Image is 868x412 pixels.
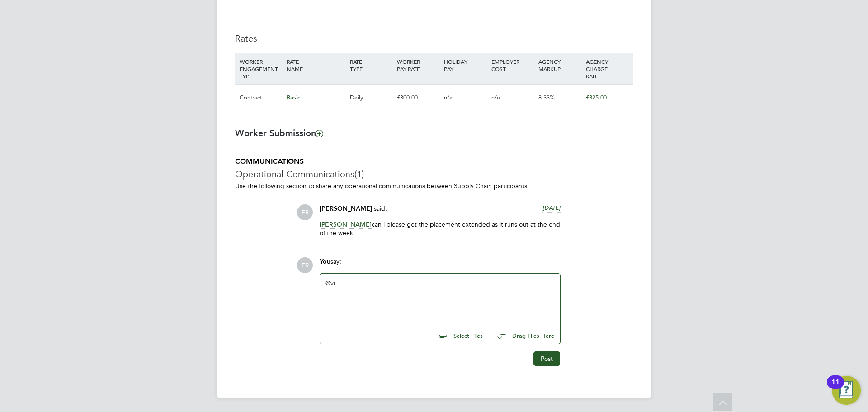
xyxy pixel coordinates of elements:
[444,94,453,101] span: n/a
[831,382,840,394] div: 11
[489,53,536,77] div: EMPLOYER COST
[395,85,442,111] div: £300.00
[832,376,861,405] button: Open Resource Center, 11 new notifications
[584,53,631,84] div: AGENCY CHARGE RATE
[320,220,561,237] p: can i please get the placement extended as it runs out at the end of the week
[491,94,500,101] span: n/a
[542,204,561,212] span: [DATE]
[325,279,555,318] div: @vi
[320,205,372,213] span: [PERSON_NAME]
[235,128,323,138] b: Worker Submission
[374,204,387,213] span: said:
[320,220,372,229] span: [PERSON_NAME]
[235,157,633,166] h5: COMMUNICATIONS
[237,85,284,111] div: Contract
[442,53,489,77] div: HOLIDAY PAY
[348,85,395,111] div: Daily
[297,204,313,220] span: ER
[284,53,347,77] div: RATE NAME
[235,168,633,180] h3: Operational Communications
[320,258,330,265] span: You
[533,351,560,366] button: Post
[235,33,633,44] h3: Rates
[297,257,313,273] span: ER
[287,94,300,101] span: Basic
[586,94,607,101] span: £325.00
[348,53,395,77] div: RATE TYPE
[320,257,561,273] div: say:
[490,327,555,346] button: Drag Files Here
[536,53,583,77] div: AGENCY MARKUP
[538,94,555,101] span: 8.33%
[395,53,442,77] div: WORKER PAY RATE
[237,53,284,84] div: WORKER ENGAGEMENT TYPE
[235,182,633,190] p: Use the following section to share any operational communications between Supply Chain participants.
[354,168,364,180] span: (1)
